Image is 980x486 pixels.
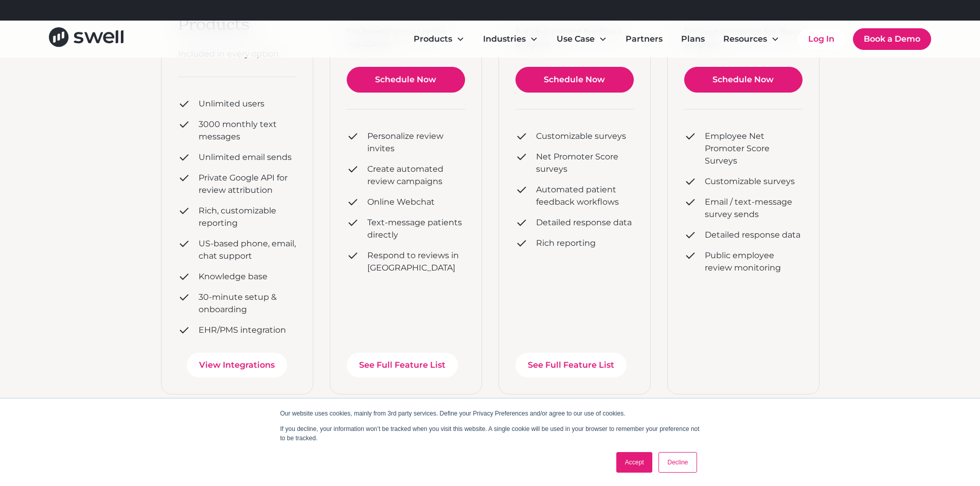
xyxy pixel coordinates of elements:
a: Book a Demo [853,28,931,50]
a: Schedule Now [684,67,803,93]
div: Public employee review monitoring [705,249,803,274]
a: See Full Feature List [347,353,458,377]
div: Use Case [557,33,595,45]
a: Partners [617,29,671,49]
a: Schedule Now [347,67,465,93]
div: Net Promoter Score surveys [536,151,634,175]
div: 3000 monthly text messages [199,118,296,143]
div: Rich reporting [536,237,596,249]
div: EHR/PMS integration [199,324,286,336]
p: Our website uses cookies, mainly from 3rd party services. Define your Privacy Preferences and/or ... [280,409,700,418]
div: Automated patient feedback workflows [536,184,634,208]
div: Industries [475,29,546,49]
a: home [49,27,123,50]
a: Log In [798,29,845,49]
div: Use Case [548,29,615,49]
a: Decline [658,452,697,473]
div: Unlimited users [199,98,264,110]
div: US-based phone, email, chat support [199,238,296,262]
a: Plans [673,29,713,49]
div: Knowledge base [199,271,268,283]
div: Industries [483,33,526,45]
div: Respond to reviews in [GEOGRAPHIC_DATA] [367,249,465,274]
a: View Integrations [187,353,287,377]
div: Resources [715,29,788,49]
div: Detailed response data [536,217,632,229]
div: Create automated review campaigns [367,163,465,188]
div: Resources [723,33,767,45]
div: Refer a clinic, get $300! [411,4,553,16]
div: Private Google API for review attribution [199,172,296,196]
div: Products [405,29,473,49]
div: Online Webchat [367,196,435,208]
div: Rich, customizable reporting [199,205,296,229]
div: 30-minute setup & onboarding [199,291,296,316]
a: Schedule Now [515,67,634,93]
a: See Full Feature List [515,353,627,377]
div: Unlimited email sends [199,151,292,164]
div: Detailed response data [705,229,800,241]
div: Customizable surveys [536,130,626,142]
div: Personalize review invites [367,130,465,155]
div: Customizable surveys [705,175,795,188]
a: Accept [616,452,653,473]
div: Email / text-message survey sends [705,196,803,221]
div: Products [414,33,452,45]
div: Employee Net Promoter Score Surveys [705,130,803,167]
div: Text-message patients directly [367,217,465,241]
a: Learn More [506,5,553,15]
p: If you decline, your information won’t be tracked when you visit this website. A single cookie wi... [280,424,700,443]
